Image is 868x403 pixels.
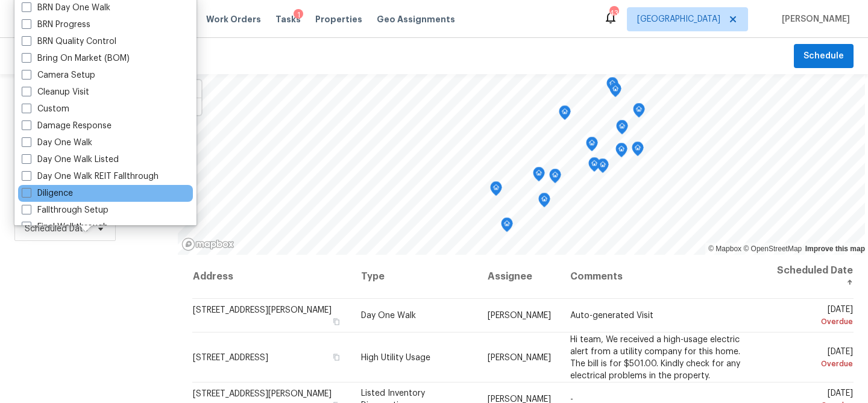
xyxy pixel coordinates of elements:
label: Custom [22,103,69,115]
div: Map marker [586,137,598,155]
label: BRN Day One Walk [22,2,110,14]
span: Scheduled Date [25,223,88,235]
button: Copy Address [331,351,342,362]
label: Day One Walk [22,137,92,149]
th: Address [192,255,351,299]
span: Work Orders [206,13,261,25]
a: Mapbox homepage [181,237,234,251]
span: Hi team, We received a high-usage electric alert from a utility company for this home. The bill i... [570,335,740,380]
div: 43 [609,7,618,19]
label: Bring On Market (BOM) [22,52,130,64]
div: Map marker [588,157,600,176]
a: Improve this map [805,245,865,253]
div: Map marker [633,103,645,122]
div: Map marker [490,181,502,200]
label: Fallthrough Setup [22,204,108,216]
div: Map marker [559,105,571,124]
label: Camera Setup [22,69,95,81]
span: [STREET_ADDRESS] [193,353,268,361]
div: Map marker [615,143,627,161]
span: [DATE] [769,347,853,369]
div: Overdue [769,357,853,369]
div: Map marker [632,142,644,160]
span: [GEOGRAPHIC_DATA] [637,13,720,25]
label: BRN Quality Control [22,36,116,48]
button: Schedule [794,44,854,69]
label: Damage Response [22,120,112,132]
div: Map marker [538,193,550,211]
div: Map marker [606,77,618,96]
label: Final Walkthrough [22,221,108,233]
span: [DATE] [769,305,853,328]
a: Mapbox [708,245,741,253]
button: Copy Address [331,316,342,327]
div: Map marker [501,217,513,236]
span: Tasks [275,15,301,23]
label: Day One Walk REIT Fallthrough [22,170,159,183]
label: Cleanup Visit [22,86,89,98]
th: Type [351,255,479,299]
div: 1 [294,9,303,21]
span: [PERSON_NAME] [777,13,850,25]
span: [PERSON_NAME] [488,353,551,361]
span: Properties [315,13,362,25]
span: [STREET_ADDRESS][PERSON_NAME] [193,306,332,314]
div: Map marker [609,83,621,101]
span: Day One Walk [361,311,416,320]
span: Auto-generated Visit [570,311,653,320]
label: Diligence [22,187,73,199]
th: Scheduled Date ↑ [759,255,854,299]
a: OpenStreetMap [743,245,802,253]
th: Assignee [478,255,561,299]
span: [PERSON_NAME] [488,311,551,320]
div: Map marker [597,158,609,177]
span: Geo Assignments [377,13,455,25]
label: BRN Progress [22,19,90,31]
div: Map marker [533,167,545,186]
span: High Utility Usage [361,353,430,361]
canvas: Map [178,74,865,255]
div: Map marker [616,120,628,139]
span: Schedule [804,49,844,64]
span: [STREET_ADDRESS][PERSON_NAME] [193,390,332,398]
label: Day One Walk Listed [22,154,119,166]
div: Overdue [769,316,853,328]
th: Comments [561,255,759,299]
div: Map marker [549,169,561,187]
